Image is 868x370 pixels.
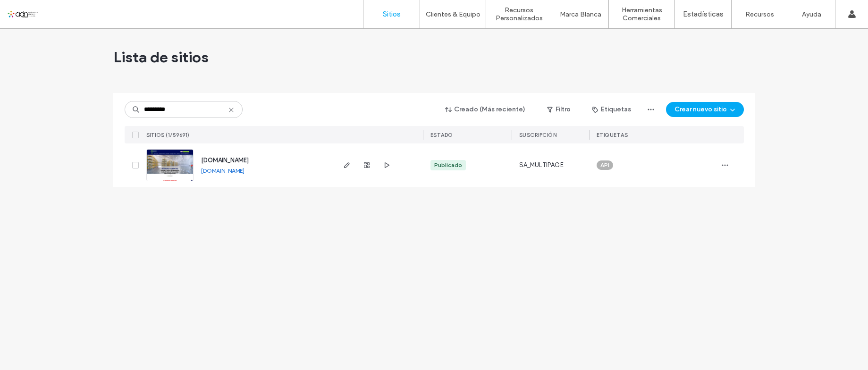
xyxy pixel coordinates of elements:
label: Recursos [745,10,774,18]
span: ESTADO [430,132,453,138]
label: Estadísticas [683,10,724,18]
span: SITIOS (1/59691) [146,132,190,138]
label: Sitios [383,10,401,18]
span: SA_MULTIPAGE [519,160,564,170]
a: [DOMAIN_NAME] [201,167,244,174]
span: Lista de sitios [113,48,209,67]
span: API [600,161,609,169]
label: Herramientas Comerciales [609,6,674,22]
button: Etiquetas [584,102,640,117]
span: Suscripción [519,132,557,138]
div: Publicado [434,161,462,169]
label: Marca Blanca [560,10,601,18]
label: Recursos Personalizados [486,6,552,22]
span: ETIQUETAS [597,132,628,138]
label: Clientes & Equipo [426,10,480,18]
button: Creado (Más reciente) [437,102,534,117]
button: Crear nuevo sitio [666,102,744,117]
a: [DOMAIN_NAME] [201,157,249,164]
label: Ayuda [802,10,821,18]
button: Filtro [538,102,580,117]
